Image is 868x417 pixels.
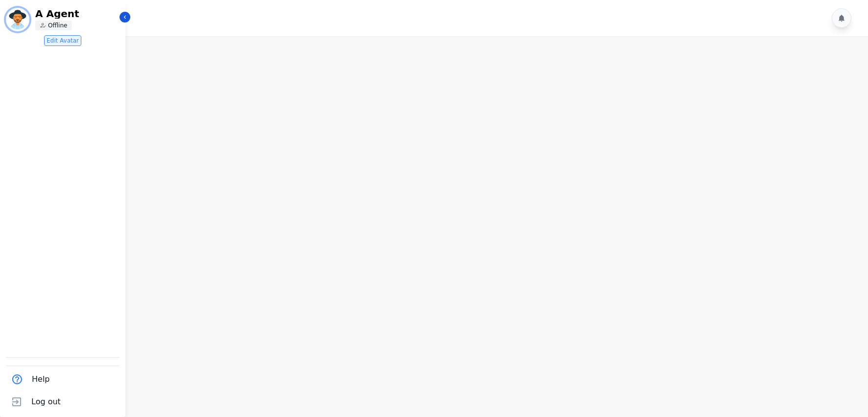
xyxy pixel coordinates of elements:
img: person [40,23,46,28]
img: Bordered avatar [6,8,29,31]
button: Log out [6,391,63,413]
span: Help [32,373,49,385]
button: Help [6,368,51,391]
button: Edit Avatar [44,35,81,46]
p: A Agent [35,9,119,19]
p: Offline [48,22,67,29]
span: Log out [31,396,61,408]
